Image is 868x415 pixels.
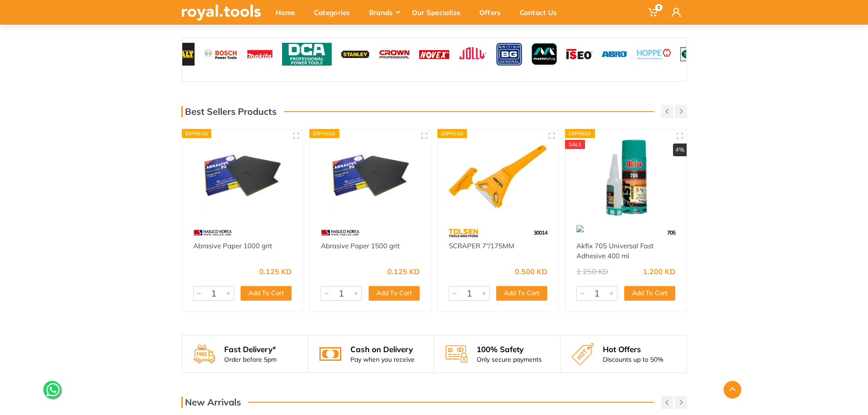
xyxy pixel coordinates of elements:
[515,268,547,275] div: 0.500 KD
[576,268,608,275] div: 1.250 KD
[259,268,292,275] div: 0.125 KD
[363,3,406,22] div: Brands
[534,229,547,236] span: 30014
[565,129,595,138] div: Express
[406,3,473,22] div: Our Specialize
[446,138,550,215] img: Royal Tools - SCRAPER 7“/175MM
[419,43,449,66] img: Royal Tools Brand - Novex
[603,344,663,355] div: Hot Offers
[603,355,663,364] div: Discounts up to 50%
[308,3,363,22] div: Categories
[181,106,277,117] h3: Best Sellers Products
[350,355,415,364] div: Pay when you receive
[477,344,542,355] div: 100% Safety
[601,43,628,66] img: Royal Tools Brand - ABRO
[321,225,360,241] img: 88.webp
[643,268,675,275] div: 1.200 KD
[673,143,687,156] div: 4%
[531,43,557,66] img: Royal Tools Brand - Masterplug
[318,138,422,215] img: Royal Tools - Abrasive Paper 1500 grit
[182,129,212,138] div: Express
[181,397,241,408] h3: New Arrivals
[282,43,332,66] img: Royal Tools Brand - DCA
[204,43,238,66] img: Royal Tools Brand - Bosch
[667,229,675,236] span: 705
[637,43,671,66] img: Royal Tools Brand - Hoppe
[449,225,478,241] img: 64.webp
[561,336,686,372] a: Hot Offers Discounts up to 50%
[321,241,400,250] a: Abrasive Paper 1500 grit
[247,43,273,66] img: Royal Tools Brand - Makita
[369,286,420,301] button: Add To Cart
[193,225,232,241] img: 88.webp
[458,43,487,66] img: Royal Tools Brand - Jolly
[565,140,585,149] div: SALE
[437,129,467,138] div: Express
[241,286,292,301] button: Add To Cart
[193,241,272,250] a: Abrasive Paper 1000 grit
[449,241,514,250] a: SCRAPER 7“/175MM
[576,241,653,261] a: Akfix 705 Universal Fast Adhesive 400 ml
[269,3,308,22] div: Home
[350,344,415,355] div: Cash on Delivery
[477,355,542,364] div: Only secure payments
[496,286,547,301] button: Add To Cart
[655,4,663,11] span: 0
[496,43,523,66] img: Royal Tools Brand - BG Electrical
[576,225,584,241] img: 141.webp
[473,3,514,22] div: Offers
[181,5,261,20] img: royal.tools Logo
[224,344,277,355] div: Fast Delivery*
[224,355,277,364] div: Order before 5pm
[190,138,295,215] img: Royal Tools - Abrasive Paper 1000 grit
[309,129,339,138] div: Express
[514,3,570,22] div: Contact Us
[379,43,410,66] img: Royal Tools Brand - Crown
[574,138,678,215] img: Royal Tools - Akfix 705 Universal Fast Adhesive 400 ml
[680,43,705,66] img: Royal Tools Brand - Shams
[387,268,420,275] div: 0.125 KD
[566,43,593,66] img: Royal Tools Brand - ISEO
[341,43,370,66] img: Royal Tools Brand - Stanley
[624,286,675,301] button: Add To Cart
